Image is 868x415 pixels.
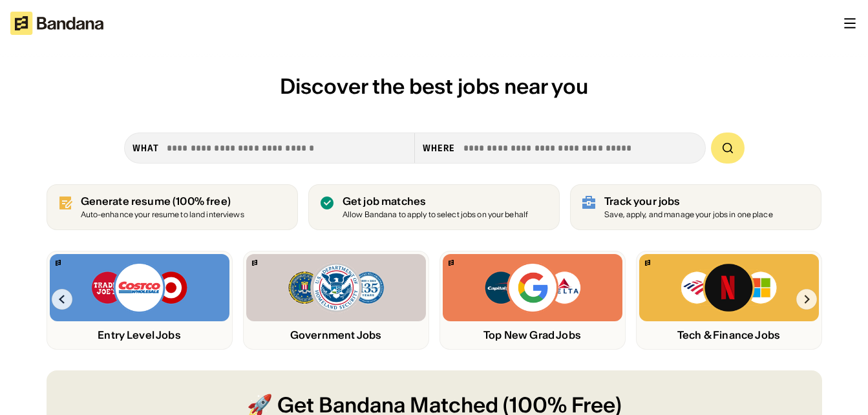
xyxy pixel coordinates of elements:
[252,260,257,266] img: Bandana logo
[308,184,560,230] a: Get job matches Allow Bandana to apply to select jobs on your behalf
[56,260,61,266] img: Bandana logo
[90,262,189,314] img: Trader Joe’s, Costco, Target logos
[50,329,229,341] div: Entry Level Jobs
[81,195,244,207] div: Generate resume
[280,73,588,100] span: Discover the best jobs near you
[636,251,822,350] a: Bandana logoBank of America, Netflix, Microsoft logosTech & Finance Jobs
[570,184,821,230] a: Track your jobs Save, apply, and manage your jobs in one place
[439,251,626,350] a: Bandana logoCapital One, Google, Delta logosTop New Grad Jobs
[81,211,244,219] div: Auto-enhance your resume to land interviews
[604,195,773,207] div: Track your jobs
[10,12,103,35] img: Bandana logotype
[132,142,159,154] div: what
[483,262,582,314] img: Capital One, Google, Delta logos
[796,289,817,310] img: Right Arrow
[343,211,528,219] div: Allow Bandana to apply to select jobs on your behalf
[645,260,650,266] img: Bandana logo
[343,195,528,207] div: Get job matches
[443,329,622,341] div: Top New Grad Jobs
[47,184,298,230] a: Generate resume (100% free)Auto-enhance your resume to land interviews
[52,289,72,310] img: Left Arrow
[680,262,778,314] img: Bank of America, Netflix, Microsoft logos
[449,260,454,266] img: Bandana logo
[246,329,426,341] div: Government Jobs
[287,262,385,314] img: FBI, DHS, MWRD logos
[604,211,773,219] div: Save, apply, and manage your jobs in one place
[173,195,231,207] span: (100% free)
[243,251,429,350] a: Bandana logoFBI, DHS, MWRD logosGovernment Jobs
[423,142,456,154] div: Where
[47,251,233,350] a: Bandana logoTrader Joe’s, Costco, Target logosEntry Level Jobs
[639,329,819,341] div: Tech & Finance Jobs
